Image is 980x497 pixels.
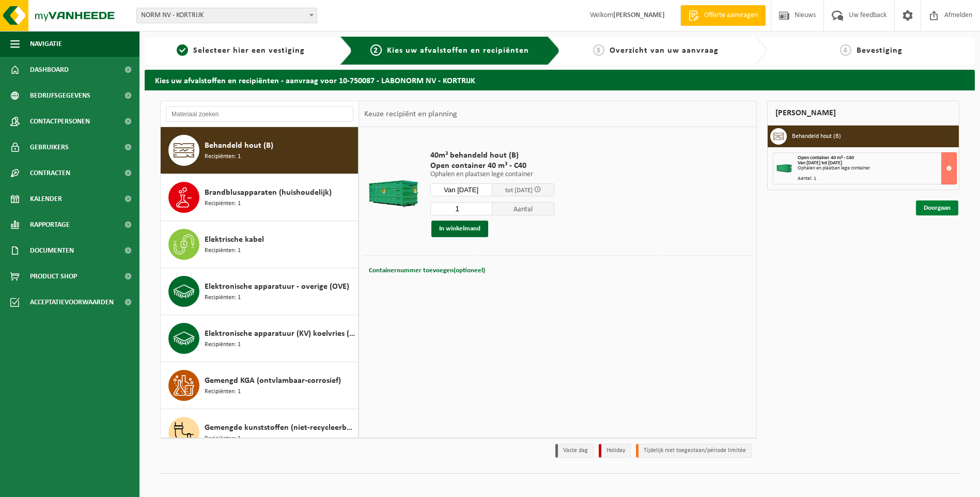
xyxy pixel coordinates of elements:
h2: Kies uw afvalstoffen en recipiënten - aanvraag voor 10-750087 - LABONORM NV - KORTRIJK [145,70,975,90]
span: Elektrische kabel [205,234,264,246]
div: Keuze recipiënt en planning [359,101,462,127]
a: 1Selecteer hier een vestiging [150,44,332,57]
li: Tijdelijk niet toegestaan/période limitée [636,444,752,458]
span: Recipiënten: 1 [205,152,241,162]
span: Recipiënten: 1 [205,340,241,350]
span: Contracten [30,160,70,186]
span: Gemengd KGA (ontvlambaar-corrosief) [205,375,341,387]
span: Aantal [492,202,554,215]
button: Gemengd KGA (ontvlambaar-corrosief) Recipiënten: 1 [161,362,359,409]
li: Holiday [599,444,631,458]
div: Ophalen en plaatsen lege container [798,166,956,171]
span: NORM NV - KORTRIJK [137,8,317,23]
span: Kalender [30,186,62,212]
h3: Behandeld hout (B) [792,128,841,145]
span: Gemengde kunststoffen (niet-recycleerbaar) - gereinigde recipiënten [205,422,355,434]
span: Offerte aanvragen [702,10,760,21]
span: Elektronische apparatuur (KV) koelvries (huishoudelijk) [205,328,355,340]
input: Selecteer datum [430,183,492,196]
span: 3 [593,44,604,56]
span: Recipiënten: 1 [205,199,241,209]
span: Gebruikers [30,134,69,160]
span: Bedrijfsgegevens [30,83,90,108]
span: Selecteer hier een vestiging [193,46,305,55]
span: 40m³ behandeld hout (B) [430,150,554,161]
strong: [PERSON_NAME] [613,11,665,19]
button: Gemengde kunststoffen (niet-recycleerbaar) - gereinigde recipiënten Recipiënten: 1 [161,409,359,456]
span: Contactpersonen [30,108,90,134]
span: Recipiënten: 1 [205,246,241,256]
span: NORM NV - KORTRIJK [136,8,317,23]
span: Dashboard [30,57,69,83]
a: Offerte aanvragen [680,5,766,26]
span: Open container 40 m³ - C40 [798,155,854,161]
span: Recipiënten: 1 [205,293,241,303]
span: Overzicht van uw aanvraag [610,46,719,55]
button: In winkelmand [431,221,488,237]
div: [PERSON_NAME] [767,101,959,126]
button: Elektronische apparatuur - overige (OVE) Recipiënten: 1 [161,268,359,315]
span: Kies uw afvalstoffen en recipiënten [387,46,529,55]
span: Rapportage [30,212,70,238]
span: Recipiënten: 1 [205,387,241,397]
button: Elektronische apparatuur (KV) koelvries (huishoudelijk) Recipiënten: 1 [161,315,359,362]
button: Containernummer toevoegen(optioneel) [368,263,486,278]
span: Documenten [30,238,74,263]
p: Ophalen en plaatsen lege container [430,171,554,178]
span: Acceptatievoorwaarden [30,289,114,315]
button: Behandeld hout (B) Recipiënten: 1 [161,127,359,174]
span: Navigatie [30,31,62,57]
button: Elektrische kabel Recipiënten: 1 [161,221,359,268]
span: Open container 40 m³ - C40 [430,161,554,171]
span: tot [DATE] [505,187,533,194]
span: Brandblusapparaten (huishoudelijk) [205,187,332,199]
span: 4 [840,44,851,56]
span: 1 [177,44,188,56]
span: 2 [370,44,382,56]
input: Materiaal zoeken [166,106,353,122]
button: Brandblusapparaten (huishoudelijk) Recipiënten: 1 [161,174,359,221]
span: Behandeld hout (B) [205,139,273,152]
span: Recipiënten: 1 [205,434,241,444]
span: Containernummer toevoegen(optioneel) [369,267,485,274]
a: Doorgaan [916,200,958,215]
strong: Van [DATE] tot [DATE] [798,160,842,166]
div: Aantal: 1 [798,176,956,181]
li: Vaste dag [555,444,594,458]
span: Product Shop [30,263,77,289]
span: Elektronische apparatuur - overige (OVE) [205,281,349,293]
span: Bevestiging [857,46,903,55]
